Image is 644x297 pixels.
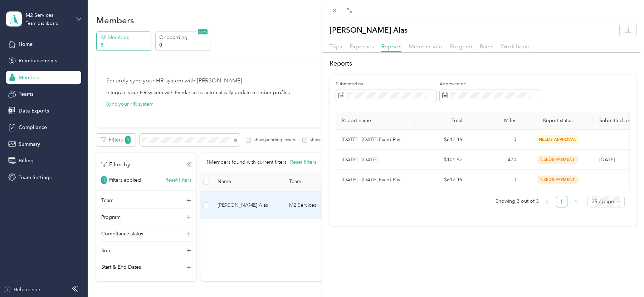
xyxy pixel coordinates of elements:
[468,170,522,190] td: 0
[409,43,443,50] span: Member info
[336,81,436,87] label: Submitted on
[556,196,567,207] a: 1
[420,118,463,124] div: Total
[592,196,620,207] span: 25 / page
[330,24,408,36] p: [PERSON_NAME] Alas
[570,196,582,207] li: Next Page
[415,170,468,190] td: $612.19
[350,43,374,50] span: Expenses
[542,196,553,207] li: Previous Page
[415,150,468,170] td: $101.52
[545,200,550,204] span: left
[501,43,531,50] span: Work hours
[604,257,644,297] iframe: Everlance-gr Chat Button Frame
[574,200,578,204] span: right
[330,59,636,68] h2: Reports
[542,196,553,207] button: left
[468,130,522,150] td: 0
[587,196,625,207] div: Page Size
[537,176,579,184] span: needs payment
[342,176,409,184] p: [DATE] - [DATE] Fixed Payment
[570,196,582,207] button: right
[556,196,567,207] li: 1
[381,43,401,50] span: Reports
[528,118,588,124] span: Report status
[599,157,615,163] span: [DATE]
[342,156,409,164] p: [DATE] - [DATE]
[535,135,580,144] span: needs approval
[480,43,493,50] span: Rates
[537,155,579,164] span: needs payment
[450,43,472,50] span: Program
[336,112,415,130] th: Report name
[342,136,409,144] p: [DATE] - [DATE] Fixed Payment
[474,118,516,124] div: Miles
[330,43,342,50] span: Trips
[440,81,540,87] label: Approved on
[468,150,522,170] td: 470
[496,196,539,207] span: Showing 3 out of 3
[415,130,468,150] td: $612.19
